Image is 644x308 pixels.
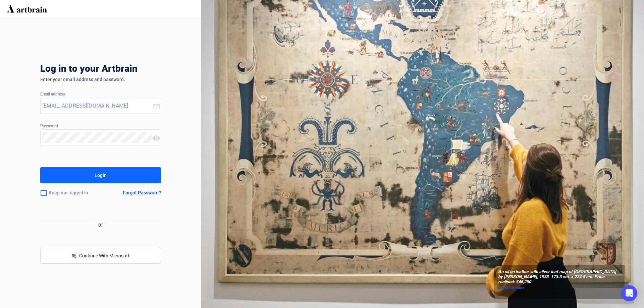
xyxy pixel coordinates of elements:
div: Enter your email address and password. [40,77,161,82]
span: windows [72,253,76,258]
button: Login [40,167,161,183]
button: windowsContinue With Microsoft [40,248,161,264]
span: @christiesinc [498,285,525,290]
span: or [93,221,109,229]
input: Your Email [42,101,152,111]
div: Keep me logged in [40,186,107,200]
div: Email address [40,92,161,97]
span: Continue With Microsoft [79,253,129,258]
div: Forgot Password? [123,190,161,195]
div: Open Intercom Messenger [621,285,637,301]
div: Password [40,124,161,129]
span: An oil on leather with silver leaf map of [GEOGRAPHIC_DATA] by [PERSON_NAME], 1938. 173.3 cm. x 2... [498,269,620,285]
div: Login [95,170,107,181]
a: @christiesinc [498,285,620,291]
div: Log in to your Artbrain [40,63,241,77]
